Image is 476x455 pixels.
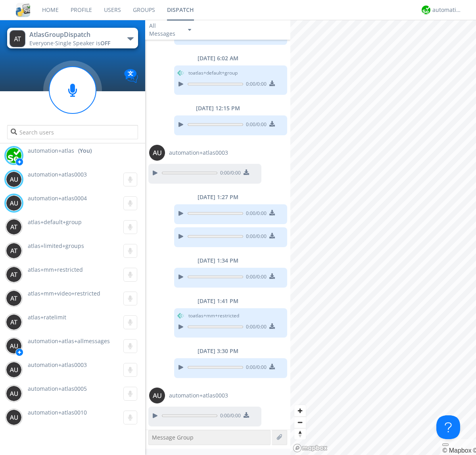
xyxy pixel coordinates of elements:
span: atlas+mm+restricted [28,266,83,273]
img: download media button [269,121,275,127]
span: Zoom out [294,417,306,428]
button: Zoom out [294,417,306,428]
span: automation+atlas0005 [28,385,87,392]
span: OFF [100,39,110,47]
img: d2d01cd9b4174d08988066c6d424eccd [422,6,430,14]
span: automation+atlas0003 [169,392,228,399]
span: 0:00 / 0:00 [243,210,267,219]
img: 373638.png [6,290,22,306]
img: 373638.png [149,388,165,403]
div: (You) [78,147,92,155]
div: [DATE] 1:27 PM [145,193,290,201]
span: Single Speaker is [55,39,110,47]
div: [DATE] 12:15 PM [145,104,290,112]
a: Mapbox logo [293,443,328,453]
img: download media button [269,210,275,215]
img: download media button [269,81,275,86]
img: Translation enabled [124,69,138,83]
div: [DATE] 3:30 PM [145,347,290,355]
span: automation+atlas [28,147,74,155]
button: AtlasGroupDispatchEveryone·Single Speaker isOFF [7,28,138,48]
img: download media button [269,273,275,279]
img: 373638.png [6,243,22,259]
img: 373638.png [6,314,22,330]
img: 373638.png [149,145,165,161]
div: [DATE] 1:41 PM [145,297,290,305]
img: 373638.png [10,30,25,47]
span: to atlas+default+group [188,69,238,77]
span: atlas+mm+video+restricted [28,290,100,297]
span: 0:00 / 0:00 [243,323,267,332]
span: 0:00 / 0:00 [243,273,267,282]
img: 373638.png [6,409,22,425]
div: All Messages [149,22,181,38]
span: atlas+ratelimit [28,313,66,321]
div: [DATE] 1:34 PM [145,257,290,265]
span: automation+atlas0003 [28,171,87,178]
div: AtlasGroupDispatch [29,30,119,39]
span: to atlas+mm+restricted [188,312,239,319]
span: automation+atlas0003 [169,149,228,157]
img: download media button [269,364,275,369]
button: Reset bearing to north [294,428,306,440]
button: Toggle attribution [442,443,449,446]
img: download media button [269,323,275,329]
span: 0:00 / 0:00 [243,121,267,130]
span: automation+atlas0004 [28,194,87,202]
span: Reset bearing to north [294,428,306,440]
img: 373638.png [6,219,22,235]
img: 373638.png [6,267,22,282]
input: Search users [7,125,138,139]
span: automation+atlas+allmessages [28,337,110,345]
span: automation+atlas0010 [28,409,87,416]
img: download media button [244,412,249,418]
img: 373638.png [6,386,22,401]
span: atlas+limited+groups [28,242,84,250]
img: caret-down-sm.svg [188,29,191,31]
img: d2d01cd9b4174d08988066c6d424eccd [6,148,22,163]
span: atlas+default+group [28,218,82,226]
div: Everyone · [29,39,119,47]
img: download media button [244,169,249,175]
iframe: Toggle Customer Support [436,415,460,439]
img: 373638.png [6,195,22,211]
button: Zoom in [294,405,306,417]
div: automation+atlas [432,6,462,14]
a: Mapbox [442,447,471,454]
span: 0:00 / 0:00 [217,169,241,178]
img: 373638.png [6,171,22,187]
span: 0:00 / 0:00 [243,233,267,242]
span: 0:00 / 0:00 [243,81,267,89]
div: [DATE] 6:02 AM [145,54,290,62]
span: automation+atlas0003 [28,361,87,369]
span: 0:00 / 0:00 [217,412,241,421]
img: cddb5a64eb264b2086981ab96f4c1ba7 [16,3,30,17]
img: 373638.png [6,338,22,354]
img: download media button [269,233,275,238]
span: 0:00 / 0:00 [243,364,267,372]
img: 373638.png [6,362,22,378]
